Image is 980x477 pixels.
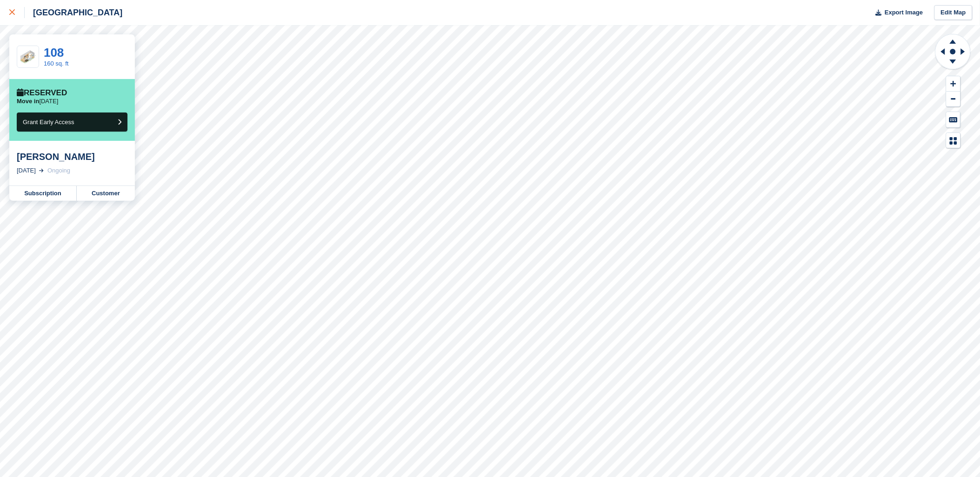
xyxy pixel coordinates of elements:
img: SCA-160sqft.jpg [17,49,39,64]
span: Export Image [885,8,923,17]
button: Zoom Out [947,92,960,107]
a: Edit Map [934,5,973,20]
a: 160 sq. ft [44,60,68,67]
div: Ongoing [47,166,70,175]
a: Customer [77,186,135,201]
button: Zoom In [947,76,960,92]
span: Move in [17,98,39,105]
button: Export Image [870,5,923,20]
a: 108 [44,46,64,60]
button: Grant Early Access [17,113,127,132]
button: Keyboard Shortcuts [947,112,960,127]
img: arrow-right-light-icn-cde0832a797a2874e46488d9cf13f60e5c3a73dbe684e267c42b8395dfbc2abf.svg [39,169,44,172]
div: [GEOGRAPHIC_DATA] [25,7,122,18]
div: Reserved [17,88,67,98]
button: Map Legend [947,133,960,148]
div: [PERSON_NAME] [17,151,127,162]
div: [DATE] [17,166,36,175]
a: Subscription [9,186,77,201]
span: Grant Early Access [23,119,74,126]
p: [DATE] [17,98,58,105]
